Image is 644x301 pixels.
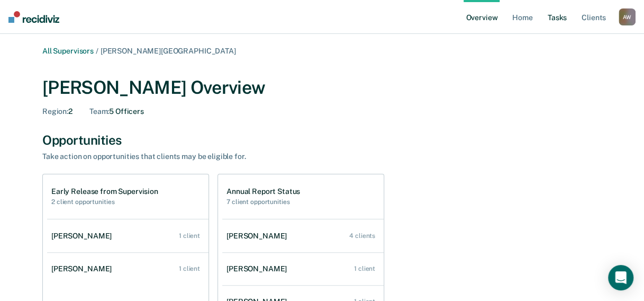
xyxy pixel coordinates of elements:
[42,77,602,99] div: [PERSON_NAME] Overview
[51,198,158,206] h2: 2 client opportunities
[42,152,413,161] div: Take action on opportunities that clients may be eligible for.
[226,198,300,206] h2: 7 client opportunities
[8,11,59,23] img: Recidiviz
[89,107,144,116] div: 5 Officers
[47,221,208,251] a: [PERSON_NAME] 1 client
[42,107,68,116] span: Region :
[42,107,72,116] div: 2
[89,107,109,116] span: Team :
[222,221,384,251] a: [PERSON_NAME] 4 clients
[51,232,116,241] div: [PERSON_NAME]
[222,254,384,284] a: [PERSON_NAME] 1 client
[349,232,375,240] div: 4 clients
[179,265,200,272] div: 1 client
[354,265,375,272] div: 1 client
[179,232,200,240] div: 1 client
[226,232,291,241] div: [PERSON_NAME]
[619,8,636,25] button: AW
[47,254,208,284] a: [PERSON_NAME] 1 client
[94,47,101,55] span: /
[101,47,236,55] span: [PERSON_NAME][GEOGRAPHIC_DATA]
[226,187,300,196] h1: Annual Report Status
[608,265,633,290] div: Open Intercom Messenger
[42,47,94,55] a: All Supervisors
[619,8,636,25] div: A W
[51,187,158,196] h1: Early Release from Supervision
[226,264,291,273] div: [PERSON_NAME]
[42,132,602,148] div: Opportunities
[51,264,116,273] div: [PERSON_NAME]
